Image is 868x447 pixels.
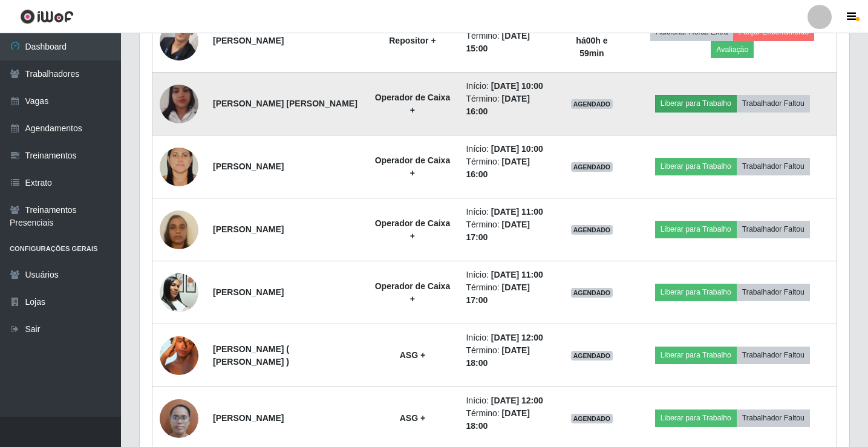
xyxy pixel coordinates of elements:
button: Liberar para Trabalho [655,284,737,301]
time: [DATE] 12:00 [491,396,543,405]
li: Término: [466,93,548,118]
time: [DATE] 11:00 [491,270,543,279]
time: [DATE] 12:00 [491,333,543,342]
button: Liberar para Trabalho [655,347,737,364]
button: Liberar para Trabalho [655,95,737,112]
strong: ASG + [400,413,425,423]
strong: Operador de Caixa + [375,218,451,241]
li: Início: [466,80,548,93]
strong: [PERSON_NAME] [PERSON_NAME] [213,99,357,108]
span: AGENDADO [571,351,613,361]
img: CoreUI Logo [20,9,74,24]
li: Início: [466,206,548,218]
strong: [PERSON_NAME] [213,36,284,45]
time: [DATE] 10:00 [491,144,543,154]
span: AGENDADO [571,288,613,298]
img: 1693145473232.jpeg [160,138,198,195]
strong: [PERSON_NAME] [213,287,284,297]
strong: ASG + [400,350,425,360]
li: Início: [466,143,548,155]
strong: [PERSON_NAME] ( [PERSON_NAME] ) [213,344,289,367]
strong: [PERSON_NAME] [213,224,284,234]
button: Liberar para Trabalho [655,158,737,175]
time: [DATE] 11:00 [491,207,543,217]
button: Liberar para Trabalho [655,221,737,238]
strong: Operador de Caixa + [375,281,451,304]
strong: Operador de Caixa + [375,155,451,178]
span: AGENDADO [571,162,613,172]
img: 1749044335757.jpeg [160,267,198,318]
button: Trabalhador Faltou [737,347,810,364]
li: Término: [466,344,548,370]
strong: [PERSON_NAME] [213,162,284,171]
strong: Operador de Caixa + [375,93,451,115]
span: AGENDADO [571,414,613,423]
strong: Repositor + [389,36,436,45]
button: Liberar para Trabalho [655,409,737,426]
li: Término: [466,218,548,244]
time: [DATE] 10:00 [491,81,543,91]
li: Início: [466,394,548,407]
li: Início: [466,269,548,281]
button: Trabalhador Faltou [737,95,810,112]
li: Término: [466,155,548,181]
img: 1679715378616.jpeg [160,70,198,139]
span: AGENDADO [571,99,613,109]
li: Término: [466,30,548,55]
button: Trabalhador Faltou [737,284,810,301]
strong: há 00 h e 59 min [576,36,607,58]
strong: [PERSON_NAME] [213,413,284,423]
span: AGENDADO [571,225,613,235]
button: Avaliação [711,41,754,58]
img: 1722041365722.jpeg [160,321,198,390]
img: 1747056680941.jpeg [160,195,198,264]
button: Trabalhador Faltou [737,158,810,175]
button: Trabalhador Faltou [737,409,810,426]
li: Início: [466,331,548,344]
li: Término: [466,281,548,307]
li: Término: [466,407,548,432]
button: Trabalhador Faltou [737,221,810,238]
img: 1745621907459.jpeg [160,393,198,444]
